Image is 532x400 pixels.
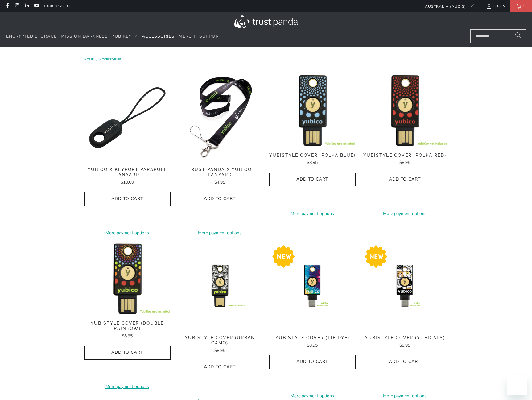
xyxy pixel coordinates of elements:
[362,210,448,217] a: More payment options
[84,167,171,186] a: Yubico x Keyport Parapull Lanyard $10.00
[112,29,138,44] summary: YubiKey
[362,243,448,329] a: YubiStyle Cover (YubiCats) - Trust Panda YubiStyle Cover (YubiCats) - Trust Panda
[84,383,171,390] a: More payment options
[276,177,349,182] span: Add to Cart
[177,243,263,329] img: YubiStyle Cover (Urban Camo) - Trust Panda
[122,333,133,339] span: $8.95
[276,359,349,365] span: Add to Cart
[269,243,356,329] a: YubiStyle Cover (Tie Dye) - Trust Panda YubiStyle Cover (Tie Dye) - Trust Panda
[177,167,263,186] a: Trust Panda x Yubico Lanyard $4.95
[84,346,171,360] button: Add to Cart
[6,33,57,39] span: Encrypted Storage
[368,177,442,182] span: Add to Cart
[179,33,195,39] span: Merch
[34,4,39,9] a: Trust Panda Australia on YouTube
[84,74,171,161] a: Yubico x Keyport Parapull Lanyard - Trust Panda Yubico x Keyport Parapull Lanyard - Trust Panda
[510,29,526,43] button: Search
[6,29,221,44] nav: Translation missing: en.navigation.header.main_nav
[177,335,263,354] a: YubiStyle Cover (Urban Camo) $8.95
[177,243,263,329] a: YubiStyle Cover (Urban Camo) - Trust Panda YubiStyle Cover (Urban Camo) - Trust Panda
[179,29,195,44] a: Merch
[24,4,29,9] a: Trust Panda Australia on LinkedIn
[84,192,171,206] button: Add to Cart
[6,29,57,44] a: Encrypted Storage
[362,393,448,399] a: More payment options
[84,243,171,315] img: YubiStyle Cover (Double Rainbow) - Trust Panda
[486,3,506,10] a: Login
[84,57,94,62] span: Home
[121,179,134,185] span: $10.00
[84,230,171,236] a: More payment options
[112,33,131,39] span: YubiKey
[269,153,356,158] span: YubiStyle Cover (Polka Blue)
[214,348,225,353] span: $8.95
[399,342,410,348] span: $8.95
[307,160,318,165] span: $8.95
[368,359,442,365] span: Add to Cart
[362,153,448,166] a: YubiStyle Cover (Polka Red) $8.95
[142,33,175,39] span: Accessories
[84,57,95,62] a: Home
[43,3,71,10] a: 1300 072 632
[362,243,448,329] img: YubiStyle Cover (YubiCats) - Trust Panda
[269,355,356,369] button: Add to Cart
[183,365,257,370] span: Add to Cart
[84,74,171,161] img: Yubico x Keyport Parapull Lanyard - Trust Panda
[269,74,356,146] img: YubiStyle Cover (Polka Blue) - Trust Panda
[362,355,448,369] button: Add to Cart
[177,335,263,346] span: YubiStyle Cover (Urban Camo)
[269,153,356,166] a: YubiStyle Cover (Polka Blue) $8.95
[507,375,527,395] iframe: Button to launch messaging window
[177,230,263,236] a: More payment options
[362,74,448,146] img: YubiStyle Cover (Polka Red) - Trust Panda
[362,153,448,158] span: YubiStyle Cover (Polka Red)
[214,179,225,185] span: $4.95
[269,335,356,349] a: YubiStyle Cover (Tie Dye) $8.95
[61,33,108,39] span: Mission Darkness
[362,335,448,340] span: YubiStyle Cover (YubiCats)
[399,160,410,165] span: $8.95
[234,15,298,28] img: Trust Panda Australia
[84,321,171,331] span: YubiStyle Cover (Double Rainbow)
[269,335,356,340] span: YubiStyle Cover (Tie Dye)
[199,33,221,39] span: Support
[307,342,318,348] span: $8.95
[177,192,263,206] button: Add to Cart
[269,210,356,217] a: More payment options
[177,74,263,161] img: Trust Panda Yubico Lanyard - Trust Panda
[91,196,164,202] span: Add to Cart
[96,57,97,62] span: /
[142,29,175,44] a: Accessories
[199,29,221,44] a: Support
[177,360,263,374] button: Add to Cart
[183,196,257,202] span: Add to Cart
[14,4,19,9] a: Trust Panda Australia on Instagram
[269,393,356,399] a: More payment options
[177,167,263,177] span: Trust Panda x Yubico Lanyard
[5,4,10,9] a: Trust Panda Australia on Facebook
[61,29,108,44] a: Mission Darkness
[269,243,356,329] img: YubiStyle Cover (Tie Dye) - Trust Panda
[91,350,164,355] span: Add to Cart
[100,57,121,62] a: Accessories
[362,335,448,349] a: YubiStyle Cover (YubiCats) $8.95
[269,173,356,186] button: Add to Cart
[470,29,526,43] input: Search...
[84,321,171,340] a: YubiStyle Cover (Double Rainbow) $8.95
[362,173,448,186] button: Add to Cart
[84,167,171,177] span: Yubico x Keyport Parapull Lanyard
